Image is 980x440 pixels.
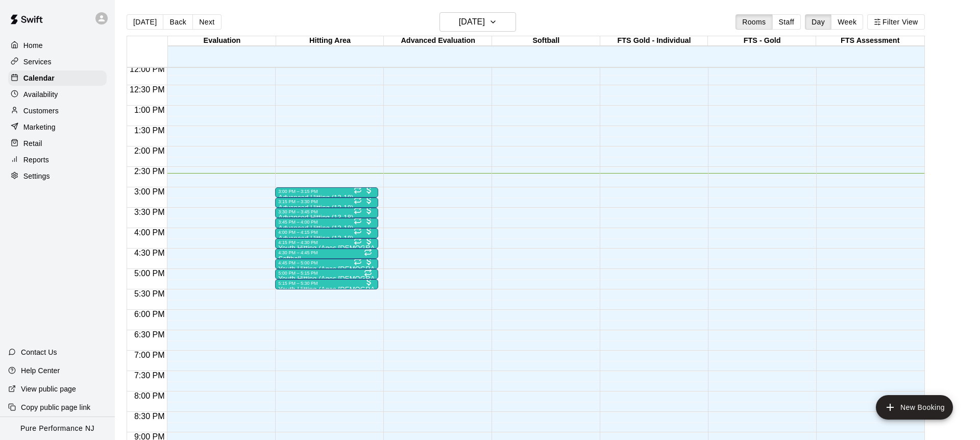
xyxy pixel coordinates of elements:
[127,14,163,30] button: [DATE]
[8,70,107,86] a: Calendar
[132,249,167,257] span: 4:30 PM
[459,15,485,29] h6: [DATE]
[127,85,167,94] span: 12:30 PM
[354,237,362,245] span: Recurring event
[8,152,107,167] a: Reports
[8,103,107,118] div: Customers
[23,57,52,67] p: Services
[831,14,863,30] button: Week
[8,168,107,184] a: Settings
[364,236,374,246] span: All customers have paid
[8,54,107,69] a: Services
[132,392,167,400] span: 8:00 PM
[278,260,375,265] div: 4:45 PM – 5:00 PM
[23,89,58,100] p: Availability
[21,384,76,394] p: View public page
[364,185,374,195] span: All customers have paid
[354,227,362,235] span: Recurring event
[275,218,378,228] div: 3:45 PM – 4:00 PM: Advanced Hitting (13-18)
[364,226,374,236] span: All customers have paid
[275,208,378,218] div: 3:30 PM – 3:45 PM: Advanced Hitting (13-18)
[132,187,167,196] span: 3:00 PM
[275,238,378,249] div: 4:15 PM – 4:30 PM: Youth Hitting (Ages 9-12)
[23,106,59,116] p: Customers
[364,205,374,215] span: All customers have paid
[132,167,167,176] span: 2:30 PM
[816,36,924,46] div: FTS Assessment
[23,171,50,181] p: Settings
[275,269,378,279] div: 5:00 PM – 5:15 PM: Youth Hitting (Ages 9-12)
[23,155,49,165] p: Reports
[492,36,600,46] div: Softball
[364,215,374,226] span: All customers have paid
[278,240,375,245] div: 4:15 PM – 4:30 PM
[876,395,953,420] button: add
[23,40,43,51] p: Home
[278,219,375,225] div: 3:45 PM – 4:00 PM
[708,36,816,46] div: FTS - Gold
[275,279,378,289] div: 5:15 PM – 5:30 PM: Youth Hitting (Ages 9-12)
[23,138,42,149] p: Retail
[354,206,362,214] span: Recurring event
[275,228,378,238] div: 4:00 PM – 4:15 PM: Advanced Hitting (13-18)
[384,36,492,46] div: Advanced Evaluation
[21,347,57,357] p: Contact Us
[600,36,708,46] div: FTS Gold - Individual
[132,146,167,155] span: 2:00 PM
[163,14,193,30] button: Back
[867,14,924,30] button: Filter View
[8,119,107,135] a: Marketing
[8,87,107,102] a: Availability
[132,289,167,298] span: 5:30 PM
[772,14,801,30] button: Staff
[132,269,167,278] span: 5:00 PM
[275,198,378,208] div: 3:15 PM – 3:30 PM: Advanced Hitting (13-18)
[8,38,107,53] a: Home
[278,230,375,235] div: 4:00 PM – 4:15 PM
[364,195,374,205] span: All customers have paid
[20,423,94,434] p: Pure Performance NJ
[364,248,372,256] span: Recurring event
[736,14,772,30] button: Rooms
[354,257,362,265] span: Recurring event
[21,402,90,412] p: Copy public page link
[8,136,107,151] a: Retail
[439,12,516,32] button: [DATE]
[132,371,167,380] span: 7:30 PM
[132,330,167,339] span: 6:30 PM
[364,256,374,266] span: All customers have paid
[276,36,384,46] div: Hitting Area
[275,259,378,269] div: 4:45 PM – 5:00 PM: Youth Hitting (Ages 9-12)
[354,196,362,204] span: Recurring event
[278,271,375,276] div: 5:00 PM – 5:15 PM
[132,228,167,237] span: 4:00 PM
[132,351,167,359] span: 7:00 PM
[354,216,362,225] span: Recurring event
[354,186,362,194] span: Recurring event
[132,106,167,114] span: 1:00 PM
[192,14,221,30] button: Next
[278,250,375,255] div: 4:30 PM – 4:45 PM
[278,189,375,194] div: 3:00 PM – 3:15 PM
[132,126,167,135] span: 1:30 PM
[132,310,167,319] span: 6:00 PM
[278,281,375,286] div: 5:15 PM – 5:30 PM
[278,209,375,214] div: 3:30 PM – 3:45 PM
[364,268,372,277] span: Recurring event
[127,65,167,74] span: 12:00 PM
[364,277,374,287] span: All customers have paid
[21,365,60,376] p: Help Center
[23,122,56,132] p: Marketing
[168,36,276,46] div: Evaluation
[132,412,167,421] span: 8:30 PM
[23,73,55,83] p: Calendar
[278,199,375,204] div: 3:15 PM – 3:30 PM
